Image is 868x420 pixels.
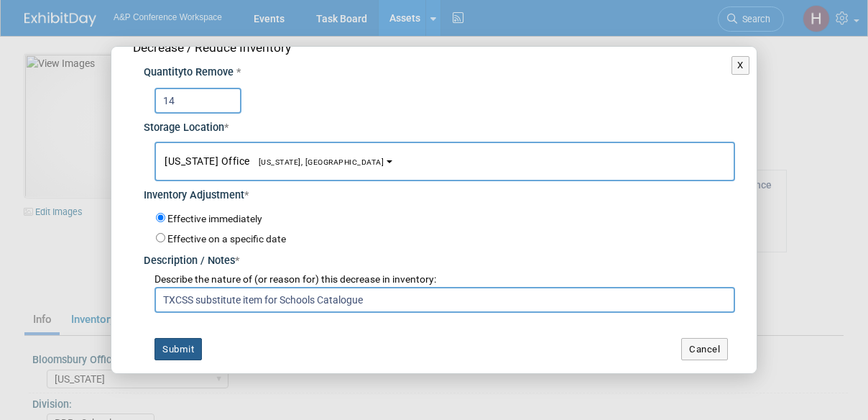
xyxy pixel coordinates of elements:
[167,233,286,245] label: Effective on a specific date
[167,212,262,227] label: Effective immediately
[154,273,436,285] span: Describe the nature of (or reason for) this decrease in inventory:
[681,338,728,361] button: Cancel
[250,157,384,167] span: [US_STATE], [GEOGRAPHIC_DATA]
[144,247,735,269] div: Description / Notes
[154,338,202,361] button: Submit
[165,155,384,167] span: [US_STATE] Office
[731,56,749,75] button: X
[183,66,234,78] span: to Remove
[144,181,735,204] div: Inventory Adjustment
[144,65,735,81] div: Quantity
[133,40,291,55] span: Decrease / Reduce Inventory
[144,114,735,136] div: Storage Location
[154,142,735,181] button: [US_STATE] Office[US_STATE], [GEOGRAPHIC_DATA]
